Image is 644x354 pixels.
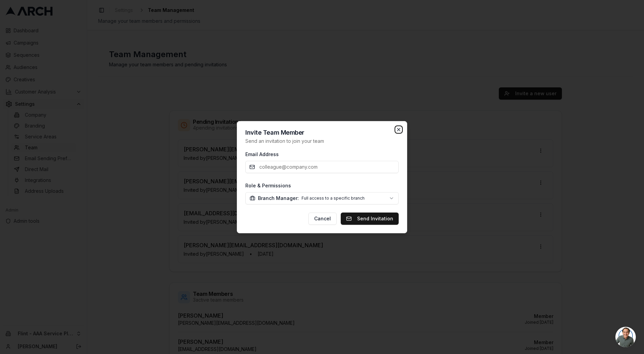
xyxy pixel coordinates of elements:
p: Send an invitation to join your team [245,138,399,145]
button: Send Invitation [341,213,399,225]
input: colleague@company.com [245,161,399,173]
h2: Invite Team Member [245,130,399,136]
label: Email Address [245,151,279,157]
button: Cancel [308,213,337,225]
label: Role & Permissions [245,183,291,188]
